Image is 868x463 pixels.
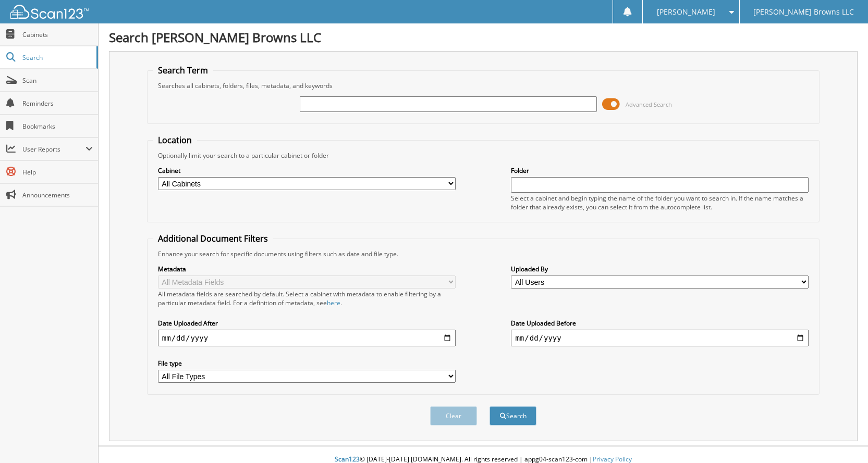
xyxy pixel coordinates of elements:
span: Help [22,168,93,177]
input: end [511,330,809,346]
label: Folder [511,166,809,175]
span: Scan [22,76,93,85]
label: Cabinet [158,166,456,175]
span: [PERSON_NAME] Browns LLC [753,9,854,15]
button: Clear [430,406,477,426]
span: User Reports [22,145,85,154]
div: Searches all cabinets, folders, files, metadata, and keywords [153,81,814,90]
span: Reminders [22,99,93,108]
legend: Additional Document Filters [153,233,273,244]
h1: Search [PERSON_NAME] Browns LLC [109,29,858,46]
span: Advanced Search [626,101,672,108]
iframe: Chat Widget [816,413,868,463]
legend: Location [153,134,197,146]
span: Search [22,53,91,62]
div: Optionally limit your search to a particular cabinet or folder [153,151,814,160]
span: Announcements [22,191,93,199]
span: Bookmarks [22,122,93,131]
label: Uploaded By [511,265,809,273]
span: [PERSON_NAME] [657,9,715,15]
a: here [327,298,340,307]
button: Search [490,406,536,426]
legend: Search Term [153,65,213,76]
div: All metadata fields are searched by default. Select a cabinet with metadata to enable filtering b... [158,290,456,307]
img: scan123-logo-white.svg [10,5,89,19]
label: Date Uploaded Before [511,319,809,328]
div: Enhance your search for specific documents using filters such as date and file type. [153,249,814,258]
label: File type [158,359,456,368]
label: Date Uploaded After [158,319,456,328]
span: Cabinets [22,30,93,39]
input: start [158,330,456,346]
label: Metadata [158,265,456,273]
div: Select a cabinet and begin typing the name of the folder you want to search in. If the name match... [511,194,809,211]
